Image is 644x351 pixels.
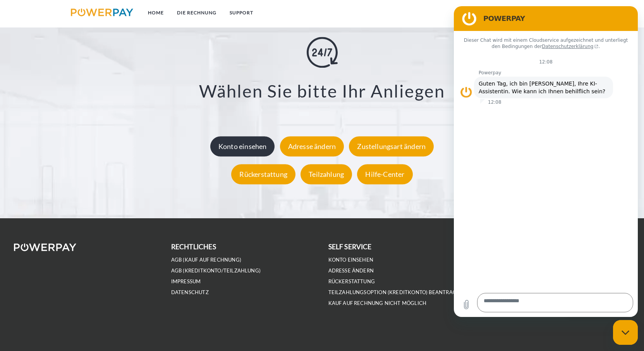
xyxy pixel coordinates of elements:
[280,137,344,157] div: Adresse ändern
[307,37,338,68] img: online-shopping.svg
[229,170,297,179] a: Rückerstattung
[347,142,436,151] a: Zustellungsart ändern
[357,164,412,185] div: Hilfe-Center
[171,267,261,274] a: AGB (Kreditkonto/Teilzahlung)
[171,257,241,263] a: AGB (Kauf auf Rechnung)
[349,137,434,157] div: Zustellungsart ändern
[533,6,557,20] a: agb
[454,6,638,317] iframe: Messaging-Fenster
[301,164,352,185] div: Teilzahlung
[42,80,602,102] h3: Wählen Sie bitte Ihr Anliegen
[171,289,209,296] a: DATENSCHUTZ
[71,9,133,16] img: logo-powerpay.svg
[171,278,201,285] a: IMPRESSUM
[613,320,638,345] iframe: Schaltfläche zum Öffnen des Messaging-Fensters; Konversation läuft
[210,137,275,157] div: Konto einsehen
[141,6,170,20] a: Home
[355,170,414,179] a: Hilfe-Center
[328,289,464,296] a: Teilzahlungsoption (KREDITKONTO) beantragen
[328,300,427,306] a: Kauf auf Rechnung nicht möglich
[170,6,223,20] a: DIE RECHNUNG
[223,6,260,20] a: SUPPORT
[14,243,76,251] img: logo-powerpay-white.svg
[171,243,216,251] b: rechtliches
[231,164,295,185] div: Rückerstattung
[328,278,375,285] a: Rückerstattung
[278,142,346,151] a: Adresse ändern
[328,243,372,251] b: self service
[208,142,277,151] a: Konto einsehen
[299,170,354,179] a: Teilzahlung
[328,267,374,274] a: Adresse ändern
[328,257,374,263] a: Konto einsehen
